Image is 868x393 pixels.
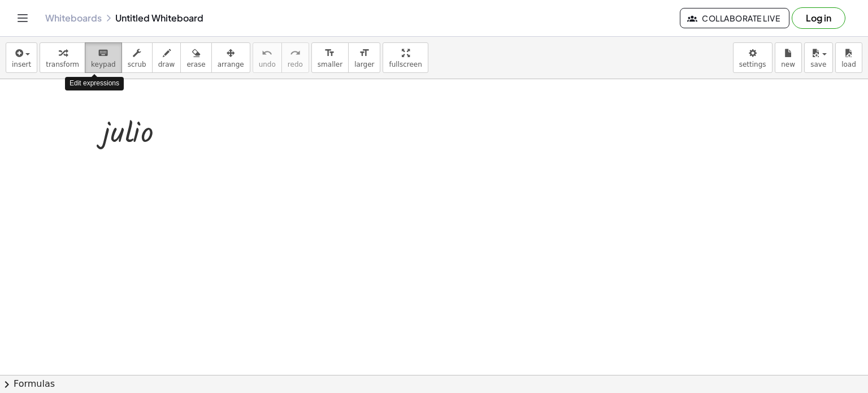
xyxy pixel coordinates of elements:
span: draw [158,61,175,68]
div: Edit expressions [65,77,124,90]
span: load [841,61,856,68]
button: format_sizelarger [348,42,380,73]
button: transform [40,42,85,73]
button: Collaborate Live [680,8,789,28]
button: Log in [792,7,845,29]
span: transform [46,61,79,68]
button: save [804,42,833,73]
span: undo [259,61,276,68]
span: redo [288,61,303,68]
span: Collaborate Live [689,13,780,23]
i: undo [262,46,272,60]
span: fullscreen [389,61,422,68]
i: keyboard [98,46,108,60]
button: load [835,42,862,73]
button: scrub [121,42,153,73]
i: format_size [324,46,335,60]
span: keypad [91,61,116,68]
button: fullscreen [383,42,428,73]
span: insert [12,61,31,68]
button: arrange [211,42,250,73]
span: smaller [318,61,342,68]
span: arrange [218,61,244,68]
span: erase [186,61,205,68]
button: format_sizesmaller [311,42,349,73]
button: settings [733,42,772,73]
span: new [781,61,795,68]
a: Whiteboards [45,12,102,24]
button: new [775,42,802,73]
button: keyboardkeypad [85,42,122,73]
button: insert [6,42,37,73]
button: Toggle navigation [14,9,32,27]
button: erase [180,42,211,73]
button: draw [152,42,181,73]
span: save [810,61,826,68]
button: undoundo [253,42,282,73]
span: settings [739,61,766,68]
i: redo [290,46,301,60]
i: format_size [359,46,370,60]
span: scrub [128,61,146,68]
span: larger [354,61,374,68]
button: redoredo [281,42,309,73]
